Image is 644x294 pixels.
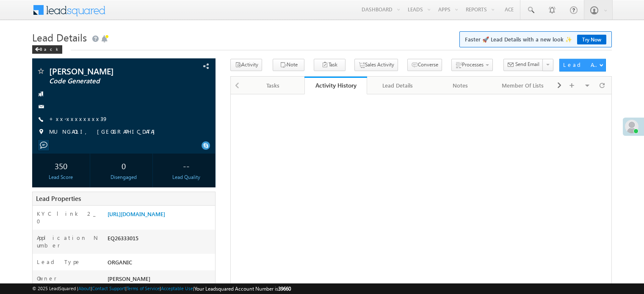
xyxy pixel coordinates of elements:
[465,35,606,44] span: Faster 🚀 Lead Details with a new look ✨
[429,77,492,94] a: Notes
[503,59,543,71] button: Send Email
[499,80,547,91] div: Member Of Lists
[108,210,165,217] a: [URL][DOMAIN_NAME]
[278,286,291,292] span: 39660
[36,194,81,203] span: Lead Properties
[242,77,304,94] a: Tasks
[105,258,215,270] div: ORGANIC
[559,59,606,71] button: Lead Actions
[194,286,291,292] span: Your Leadsquared Account Number is
[127,286,160,291] a: Terms of Service
[577,35,606,44] a: Try Now
[367,77,429,94] a: Lead Details
[160,158,213,173] div: --
[105,234,215,246] div: EQ26333015
[92,286,125,291] a: Contact Support
[161,286,193,291] a: Acceptable Use
[34,158,88,173] div: 350
[462,61,484,68] span: Processes
[32,285,291,293] span: © 2025 LeadSquared | | | | |
[160,173,213,181] div: Lead Quality
[436,80,484,91] div: Notes
[49,128,159,136] span: MUNGAOLI, [GEOGRAPHIC_DATA]
[97,173,150,181] div: Disengaged
[49,115,108,122] a: +xx-xxxxxxxx39
[108,275,150,282] span: [PERSON_NAME]
[563,61,599,69] div: Lead Actions
[34,173,88,181] div: Lead Score
[492,77,554,94] a: Member Of Lists
[374,80,422,91] div: Lead Details
[273,59,304,71] button: Note
[37,234,99,249] label: Application Number
[32,45,62,54] div: Back
[78,286,91,291] a: About
[37,210,99,225] label: KYC link 2_0
[49,77,163,85] span: Code Generated
[97,158,150,173] div: 0
[32,45,66,52] a: Back
[515,60,539,68] span: Send Email
[354,59,398,71] button: Sales Activity
[230,59,262,71] button: Activity
[407,59,442,71] button: Converse
[451,59,493,71] button: Processes
[37,258,81,266] label: Lead Type
[314,59,345,71] button: Task
[311,81,360,89] div: Activity History
[249,80,297,91] div: Tasks
[49,67,163,75] span: [PERSON_NAME]
[32,30,87,44] span: Lead Details
[37,275,57,282] label: Owner
[304,77,367,94] a: Activity History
